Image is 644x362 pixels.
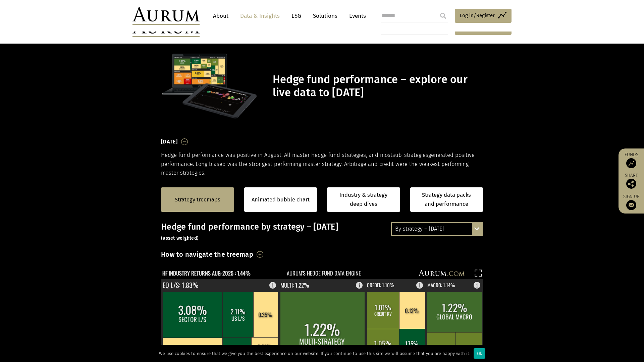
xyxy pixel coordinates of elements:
[410,187,483,212] a: Strategy data packs and performance
[237,10,283,22] a: Data & Insights
[455,9,512,23] a: Log in/Register
[310,10,341,22] a: Solutions
[622,173,641,189] div: Share
[436,9,450,22] input: Submit
[622,152,641,168] a: Funds
[161,151,483,177] p: Hedge fund performance was positive in August. All master hedge fund strategies, and most generat...
[288,10,305,22] a: ESG
[622,194,641,210] a: Sign up
[210,10,232,22] a: About
[161,222,483,242] h3: Hedge fund performance by strategy – [DATE]
[161,235,199,241] small: (asset weighted)
[392,223,482,235] div: By strategy – [DATE]
[327,187,400,212] a: Industry & strategy deep dives
[132,7,200,25] img: Aurum
[392,152,428,158] span: sub-strategies
[474,348,485,359] div: Ok
[626,200,636,210] img: Sign up to our newsletter
[460,11,495,19] span: Log in/Register
[346,10,366,22] a: Events
[626,179,636,189] img: Share this post
[252,195,310,204] a: Animated bubble chart
[175,195,220,204] a: Strategy treemaps
[161,249,253,260] h3: How to navigate the treemap
[161,137,178,147] h3: [DATE]
[626,158,636,168] img: Access Funds
[273,73,481,99] h1: Hedge fund performance – explore our live data to [DATE]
